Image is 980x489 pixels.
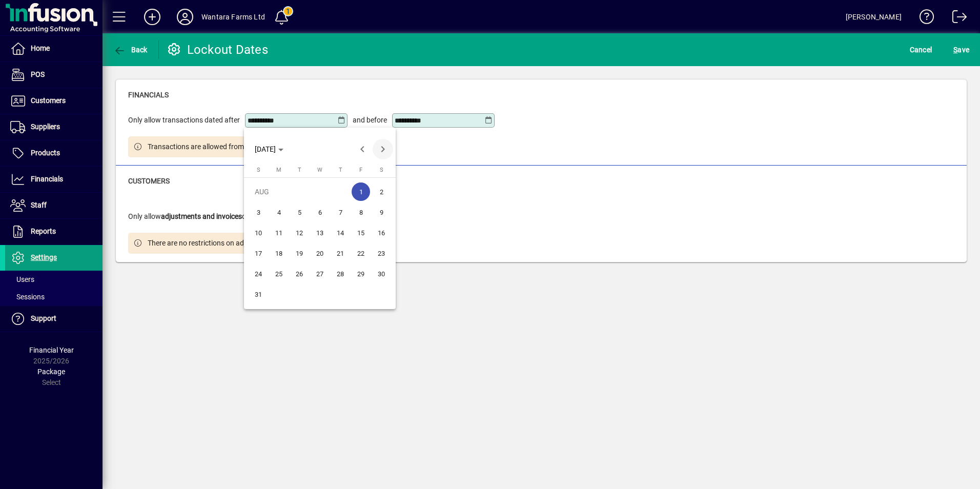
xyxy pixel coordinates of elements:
span: 28 [331,264,350,283]
button: Fri Aug 29 2025 [351,263,371,284]
button: Fri Aug 15 2025 [351,222,371,243]
span: 12 [290,223,309,242]
span: T [339,167,342,173]
button: Sun Aug 17 2025 [248,243,269,263]
button: Mon Aug 25 2025 [269,263,289,284]
button: Wed Aug 06 2025 [310,202,330,222]
button: Mon Aug 04 2025 [269,202,289,222]
span: 10 [249,223,268,242]
span: 14 [331,223,350,242]
span: 19 [290,244,309,262]
span: 3 [249,203,268,221]
span: 8 [352,203,370,221]
td: AUG [248,181,351,202]
button: Thu Aug 07 2025 [330,202,351,222]
span: 27 [311,264,329,283]
span: 13 [311,223,329,242]
span: 25 [270,264,288,283]
span: S [257,167,260,173]
span: F [359,167,362,173]
button: Tue Aug 19 2025 [289,243,310,263]
button: Wed Aug 20 2025 [310,243,330,263]
span: 18 [270,244,288,262]
button: Fri Aug 22 2025 [351,243,371,263]
span: 22 [352,244,370,262]
button: Wed Aug 27 2025 [310,263,330,284]
button: Sun Aug 31 2025 [248,284,269,304]
button: Fri Aug 08 2025 [351,202,371,222]
button: Tue Aug 05 2025 [289,202,310,222]
button: Sun Aug 24 2025 [248,263,269,284]
span: 4 [270,203,288,221]
button: Previous month [352,139,373,159]
span: 31 [249,285,268,303]
span: 24 [249,264,268,283]
span: T [298,167,301,173]
span: 26 [290,264,309,283]
span: 5 [290,203,309,221]
button: Sat Aug 30 2025 [371,263,392,284]
button: Mon Aug 11 2025 [269,222,289,243]
span: 7 [331,203,350,221]
button: Next month [373,139,393,159]
span: [DATE] [255,145,276,153]
span: 20 [311,244,329,262]
button: Thu Aug 28 2025 [330,263,351,284]
span: 1 [352,182,370,201]
button: Sat Aug 16 2025 [371,222,392,243]
button: Choose month and year [251,140,288,158]
span: 17 [249,244,268,262]
button: Tue Aug 26 2025 [289,263,310,284]
button: Sat Aug 02 2025 [371,181,392,202]
button: Fri Aug 01 2025 [351,181,371,202]
span: 11 [270,223,288,242]
span: 23 [372,244,391,262]
span: 6 [311,203,329,221]
span: M [276,167,281,173]
span: 2 [372,182,391,201]
span: W [317,167,322,173]
button: Sat Aug 23 2025 [371,243,392,263]
span: 30 [372,264,391,283]
span: 16 [372,223,391,242]
span: 29 [352,264,370,283]
button: Sun Aug 03 2025 [248,202,269,222]
span: S [380,167,383,173]
button: Wed Aug 13 2025 [310,222,330,243]
button: Tue Aug 12 2025 [289,222,310,243]
span: 9 [372,203,391,221]
span: 21 [331,244,350,262]
button: Sun Aug 10 2025 [248,222,269,243]
button: Sat Aug 09 2025 [371,202,392,222]
button: Thu Aug 21 2025 [330,243,351,263]
span: 15 [352,223,370,242]
button: Mon Aug 18 2025 [269,243,289,263]
button: Thu Aug 14 2025 [330,222,351,243]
